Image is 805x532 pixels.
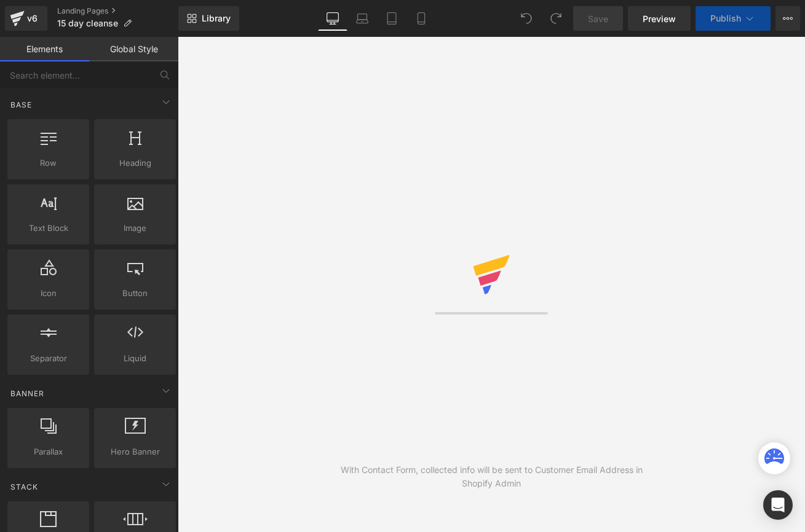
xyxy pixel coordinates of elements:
[98,287,172,300] span: Button
[318,6,347,31] a: Desktop
[98,445,172,458] span: Hero Banner
[202,13,231,24] span: Library
[11,445,85,458] span: Parallax
[9,481,39,493] span: Stack
[98,157,172,170] span: Heading
[98,222,172,235] span: Image
[643,12,676,25] span: Preview
[57,6,178,16] a: Landing Pages
[628,6,691,31] a: Preview
[89,37,178,61] a: Global Style
[57,18,118,28] span: 15 day cleanse
[696,6,771,31] button: Publish
[11,352,85,365] span: Separator
[514,6,539,31] button: Undo
[11,287,85,300] span: Icon
[9,388,46,399] span: Banner
[98,352,172,365] span: Liquid
[710,14,741,23] span: Publish
[9,99,33,111] span: Base
[347,6,377,31] a: Laptop
[775,6,800,31] button: More
[25,10,40,26] div: v6
[5,6,47,31] a: v6
[406,6,436,31] a: Mobile
[763,490,793,520] div: Open Intercom Messenger
[11,222,85,235] span: Text Block
[377,6,406,31] a: Tablet
[544,6,568,31] button: Redo
[11,157,85,170] span: Row
[178,6,239,31] a: New Library
[588,12,608,25] span: Save
[335,463,648,490] div: With Contact Form, collected info will be sent to Customer Email Address in Shopify Admin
